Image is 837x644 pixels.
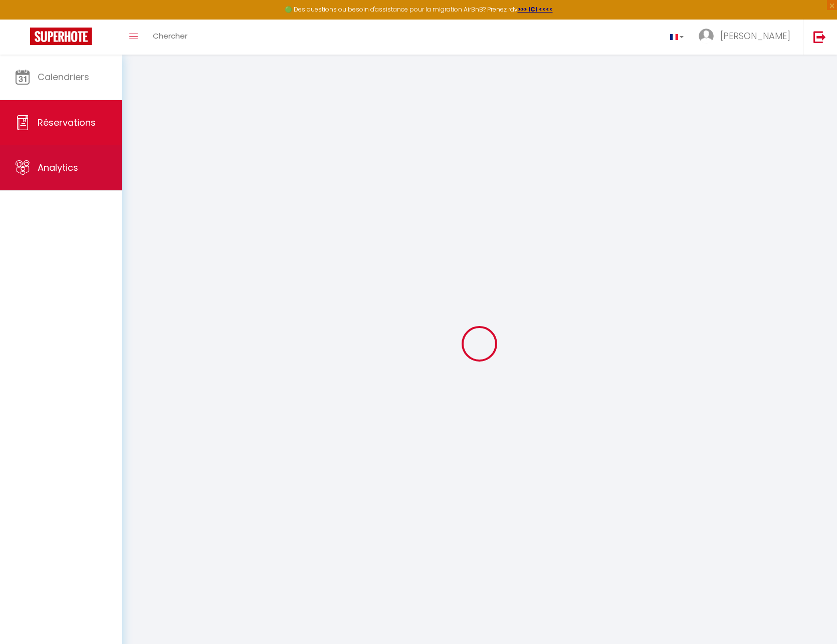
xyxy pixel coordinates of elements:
[30,28,92,45] img: Super Booking
[518,5,553,14] a: >>> ICI <<<<
[813,31,826,43] img: logout
[145,20,195,55] a: Chercher
[699,29,714,44] img: ...
[38,161,78,174] span: Analytics
[153,31,187,41] span: Chercher
[38,71,89,83] span: Calendriers
[691,20,803,55] a: ... [PERSON_NAME]
[38,116,96,129] span: Réservations
[720,30,790,42] span: [PERSON_NAME]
